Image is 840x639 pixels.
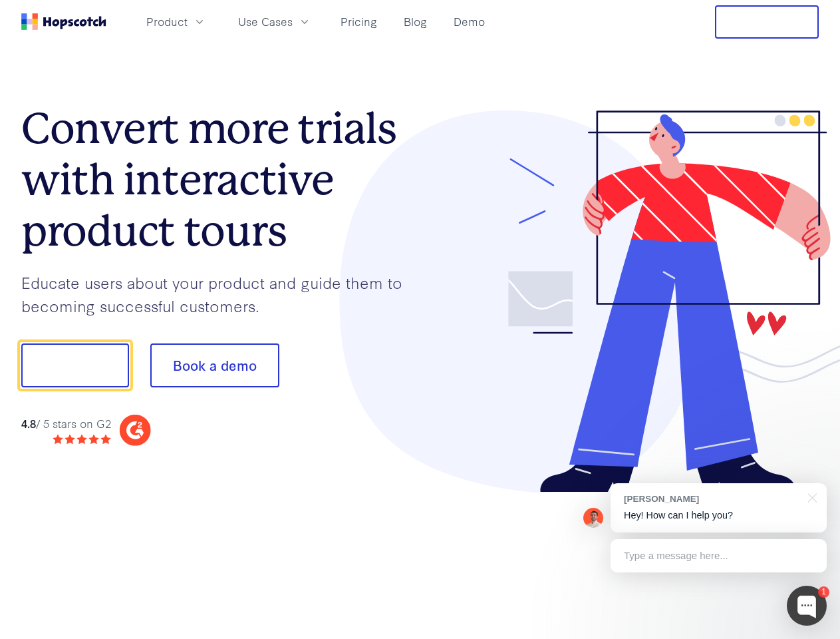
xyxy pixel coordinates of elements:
div: [PERSON_NAME] [624,493,800,505]
a: Home [21,13,106,30]
h1: Convert more trials with interactive product tours [21,103,420,256]
a: Demo [448,11,490,33]
button: Book a demo [150,343,279,387]
p: Hey! How can I help you? [624,509,813,523]
div: / 5 stars on G2 [21,415,111,432]
p: Educate users about your product and guide them to becoming successful customers. [21,271,420,317]
img: Mark Spera [583,508,603,528]
button: Product [138,11,214,33]
span: Product [146,13,188,30]
button: Show me! [21,343,129,387]
div: 1 [818,586,829,598]
button: Free Trial [715,5,819,39]
a: Blog [398,11,432,33]
strong: 4.8 [21,415,36,431]
a: Pricing [335,11,382,33]
span: Use Cases [238,13,293,30]
div: Type a message here... [611,539,827,572]
button: Use Cases [230,11,319,33]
